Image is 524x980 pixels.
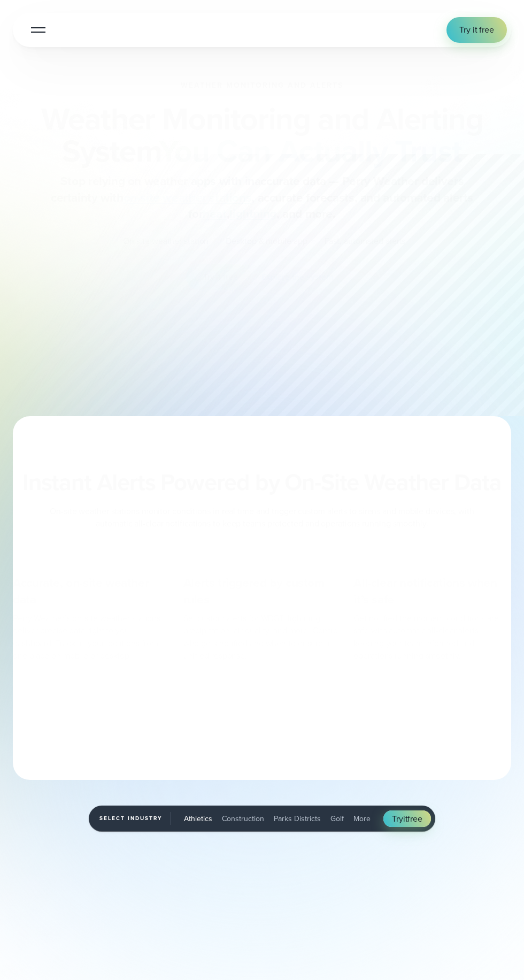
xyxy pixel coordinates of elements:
[330,813,344,824] span: Golf
[446,17,507,43] a: Try it free
[353,813,371,824] span: More
[184,813,212,824] span: Athletics
[349,810,375,827] button: More
[99,812,171,825] span: Select Industry
[403,813,408,825] span: it
[218,810,268,827] button: Construction
[222,813,264,824] span: Construction
[180,810,217,827] button: Athletics
[274,813,321,824] span: Parks Districts
[459,24,494,36] span: Try it free
[269,810,325,827] button: Parks Districts
[392,813,422,825] span: Try free
[326,810,348,827] button: Golf
[383,810,431,828] a: Tryitfree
